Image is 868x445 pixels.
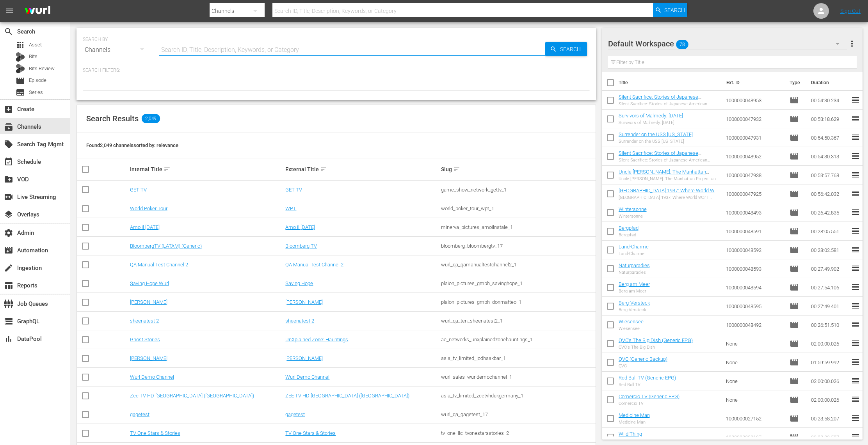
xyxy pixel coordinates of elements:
a: Uncle [PERSON_NAME]: The Manhattan Project and Beyond [619,169,709,181]
td: 00:27:49.902 [808,259,851,278]
span: reorder [851,207,860,217]
span: Found 2,049 channels sorted by: relevance [86,142,178,148]
div: Berg am Meer [619,289,650,294]
div: tv_one_llc_tvonestarsstories_2 [441,430,594,436]
a: Ghost Stories [130,337,160,342]
span: Bits Review [29,65,55,73]
span: Search Tag Mgmt [4,140,13,149]
a: Saving Hope Wurl [130,280,169,286]
span: sort [164,166,171,173]
span: Create [4,105,13,114]
div: Surrender on the USS [US_STATE] [619,139,693,144]
span: Episode [790,320,799,330]
a: ZEE TV HD [GEOGRAPHIC_DATA] ([GEOGRAPHIC_DATA]) [285,393,409,399]
div: Survivors of Malmedy: [DATE] [619,120,683,125]
span: reorder [851,357,860,367]
div: Naturparadies [619,270,650,275]
td: 00:54:50.367 [808,128,851,147]
div: bloomberg_bloombergtv_17 [441,243,594,249]
td: None [723,390,787,409]
div: Silent Sacrifice: Stories of Japanese American Incarceration - Part 1 [619,158,720,163]
span: Asset [29,41,42,49]
td: 1000000048952 [723,147,787,166]
span: reorder [851,282,860,292]
td: 1000000047925 [723,184,787,203]
span: VOD [4,175,13,184]
a: QVC's The Big Dish (Generic EPG) [619,337,693,343]
td: 00:27:54.106 [808,278,851,297]
a: Naturparadies [619,262,650,268]
span: Episode [16,76,25,85]
span: Ingestion [4,263,13,273]
span: DataPool [4,334,13,344]
a: Wiesensee [619,319,644,324]
a: BloombergTV (LATAM) (Generic) [130,243,202,249]
span: Episode [790,339,799,348]
a: QA Manual Test Channel 2 [285,262,343,268]
a: [GEOGRAPHIC_DATA] 1937: Where World War II Began [619,188,719,199]
a: Survivors of Malmedy: [DATE] [619,113,683,119]
a: TV One Stars & Stories [285,430,336,436]
th: Duration [806,72,853,94]
div: minerva_pictures_amoilnatale_1 [441,224,594,230]
a: Silent Sacrifice: Stories of Japanese American Incarceration - Part 1 [619,150,701,162]
span: GraphQL [4,317,13,326]
span: Series [29,89,43,96]
button: Search [545,42,587,56]
span: Live Streaming [4,192,13,202]
a: Berg am Meer [619,281,650,287]
span: Automation [4,246,13,255]
span: menu [5,6,14,16]
td: 00:26:51.510 [808,316,851,334]
button: Search [653,3,687,17]
td: 1000000048953 [723,91,787,110]
td: 02:00:00.026 [808,334,851,353]
div: ae_networks_unxplainedzonehauntings_1 [441,337,594,342]
span: Episode [790,264,799,273]
span: Episode [790,170,799,180]
td: 00:53:18.629 [808,110,851,128]
span: Episode [790,227,799,236]
div: Channels [83,39,151,61]
td: 1000000027152 [723,409,787,428]
div: Bits [16,52,25,62]
a: Land-Charme [619,244,649,250]
div: Bits Review [16,64,25,73]
div: wurl_qa_ten_sheenatest2_1 [441,318,594,324]
a: Red Bull TV (Generic EPG) [619,375,676,381]
span: Overlays [4,210,13,219]
td: 1000000048591 [723,222,787,241]
td: 1000000048594 [723,278,787,297]
td: 02:00:00.026 [808,372,851,390]
span: Episode [790,376,799,386]
span: Episode [790,433,799,442]
a: gagetest [130,411,149,417]
td: 00:28:02.581 [808,241,851,259]
td: None [723,372,787,390]
span: reorder [851,170,860,179]
span: 2,049 [142,114,160,123]
button: more_vert [847,34,857,53]
span: Episode [790,114,799,124]
a: Amo il [DATE] [285,224,315,230]
td: 1000000047938 [723,166,787,184]
a: Bergpfad [619,225,639,231]
a: GET TV [285,187,302,193]
div: Uncle [PERSON_NAME]: The Manhattan Project and Beyond [619,176,720,181]
span: Channels [4,122,13,131]
a: Bloomberg TV [285,243,317,249]
span: reorder [851,189,860,198]
div: asia_tv_limited_zeetvhdukgermany_1 [441,393,594,399]
div: wurl_qa_qamanualtestchannel2_1 [441,262,594,268]
td: 1000000048493 [723,203,787,222]
div: Berg-Versteck [619,307,650,312]
div: External Title [285,165,439,174]
a: QVC (Generic Backup) [619,356,667,362]
a: Zee TV HD [GEOGRAPHIC_DATA] ([GEOGRAPHIC_DATA]) [130,393,254,399]
td: 1000000048593 [723,259,787,278]
div: Wiesensee [619,326,644,331]
a: Amo il [DATE] [130,224,160,230]
a: [PERSON_NAME] [130,299,167,305]
div: game_show_network_gettv_1 [441,187,594,193]
div: [GEOGRAPHIC_DATA] 1937: Where World War II Began [619,195,720,200]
